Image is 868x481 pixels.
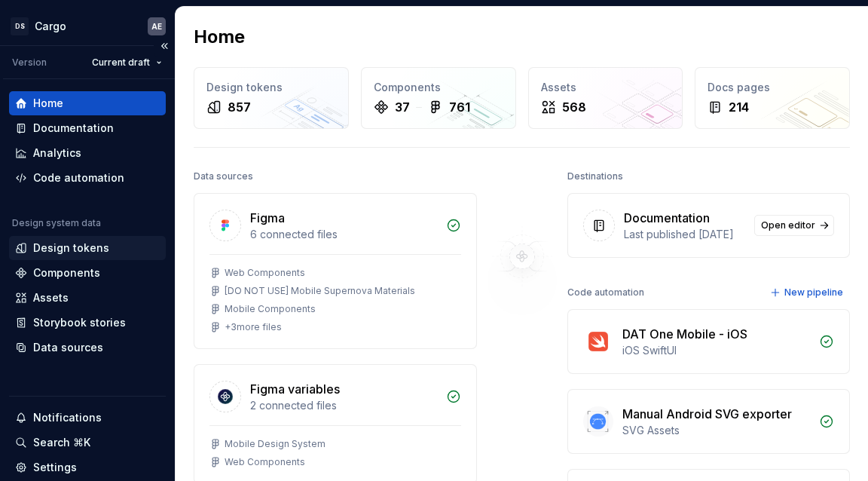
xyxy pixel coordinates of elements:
[624,227,746,242] div: Last published [DATE]
[761,219,815,231] span: Open editor
[194,166,253,187] div: Data sources
[33,290,69,305] div: Assets
[395,98,410,116] div: 37
[33,460,77,475] div: Settings
[3,10,172,42] button: DSCargoAE
[9,261,166,285] a: Components
[33,435,90,450] div: Search ⌘K
[9,335,166,360] a: Data sources
[754,215,834,236] a: Open editor
[9,406,166,430] button: Notifications
[12,57,47,69] div: Version
[194,193,477,349] a: Figma6 connected filesWeb Components[DO NOT USE] Mobile Supernova MaterialsMobile Components+3mor...
[33,121,114,136] div: Documentation
[225,321,282,333] div: + 3 more files
[9,91,166,115] a: Home
[567,282,644,303] div: Code automation
[784,286,843,299] span: New pipeline
[250,209,285,227] div: Figma
[624,209,710,227] div: Documentation
[11,17,29,35] div: DS
[250,398,437,413] div: 2 connected files
[9,455,166,479] a: Settings
[33,240,109,256] div: Design tokens
[9,141,166,165] a: Analytics
[85,52,169,73] button: Current draft
[541,80,671,95] div: Assets
[92,57,150,69] span: Current draft
[622,325,747,343] div: DAT One Mobile - iOS
[449,98,470,116] div: 761
[151,20,162,32] div: AE
[33,340,103,355] div: Data sources
[250,227,437,242] div: 6 connected files
[206,80,336,95] div: Design tokens
[225,303,316,315] div: Mobile Components
[35,19,66,34] div: Cargo
[154,35,175,57] button: Collapse sidebar
[225,456,305,468] div: Web Components
[33,146,81,161] div: Analytics
[9,236,166,260] a: Design tokens
[9,166,166,190] a: Code automation
[562,98,586,116] div: 568
[766,282,850,303] button: New pipeline
[225,267,305,279] div: Web Components
[33,96,63,111] div: Home
[12,217,101,229] div: Design system data
[528,67,683,129] a: Assets568
[33,265,100,280] div: Components
[695,67,850,129] a: Docs pages214
[622,423,811,438] div: SVG Assets
[622,405,792,423] div: Manual Android SVG exporter
[9,116,166,140] a: Documentation
[9,311,166,335] a: Storybook stories
[9,430,166,455] button: Search ⌘K
[708,80,837,95] div: Docs pages
[622,343,811,358] div: iOS SwiftUI
[33,410,102,425] div: Notifications
[361,67,516,129] a: Components37761
[194,25,245,49] h2: Home
[225,285,415,297] div: [DO NOT USE] Mobile Supernova Materials
[33,170,124,185] div: Code automation
[9,286,166,310] a: Assets
[194,67,349,129] a: Design tokens857
[567,166,623,187] div: Destinations
[228,98,251,116] div: 857
[225,438,325,450] div: Mobile Design System
[33,315,126,330] div: Storybook stories
[729,98,749,116] div: 214
[374,80,503,95] div: Components
[250,380,340,398] div: Figma variables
